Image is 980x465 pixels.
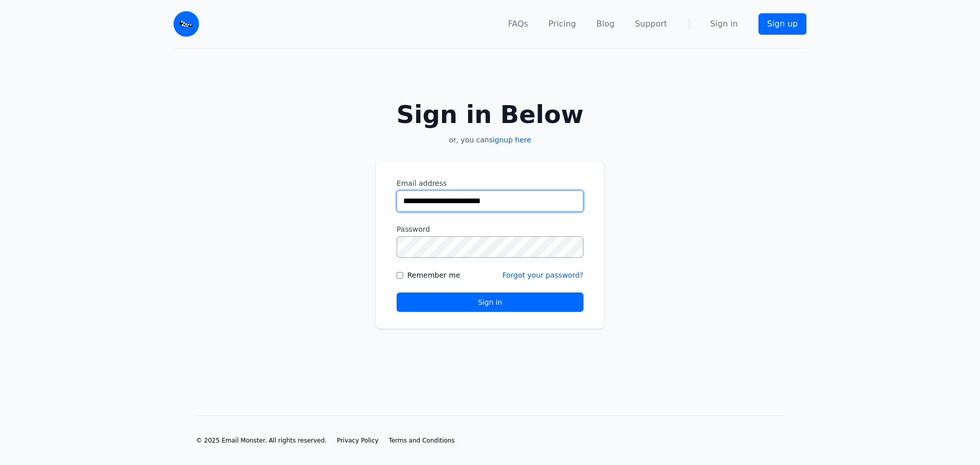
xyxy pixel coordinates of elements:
[502,271,583,279] a: Forgot your password?
[389,437,455,444] span: Terms and Conditions
[508,18,528,30] a: FAQs
[174,11,199,37] img: Email Monster
[196,436,327,445] li: © 2025 Email Monster. All rights reserved.
[710,18,738,30] a: Sign in
[337,436,379,445] a: Privacy Policy
[376,102,604,127] h2: Sign in Below
[376,135,604,145] p: or, you can
[635,18,667,30] a: Support
[758,13,806,35] a: Sign up
[397,224,583,234] label: Password
[549,18,576,30] a: Pricing
[489,136,531,144] a: signup here
[397,178,583,188] label: Email address
[397,292,583,312] button: Sign in
[337,437,379,444] span: Privacy Policy
[389,436,455,445] a: Terms and Conditions
[407,270,460,280] label: Remember me
[597,18,615,30] a: Blog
